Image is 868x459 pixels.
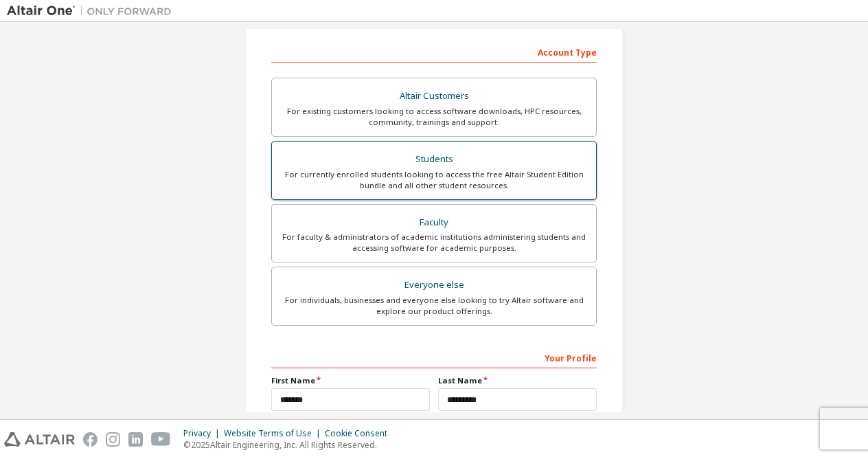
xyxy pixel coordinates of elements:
[271,346,597,368] div: Your Profile
[183,439,396,451] p: © 2025 Altair Engineering, Inc. All Rights Reserved.
[7,4,179,18] img: Altair One
[438,375,597,386] label: Last Name
[128,432,143,447] img: linkedin.svg
[183,428,224,439] div: Privacy
[83,432,98,447] img: facebook.svg
[4,432,75,447] img: altair_logo.svg
[151,432,171,447] img: youtube.svg
[280,295,588,317] div: For individuals, businesses and everyone else looking to try Altair software and explore our prod...
[280,150,588,169] div: Students
[271,41,597,63] div: Account Type
[280,213,588,232] div: Faculty
[106,432,120,447] img: instagram.svg
[224,428,325,439] div: Website Terms of Use
[271,375,430,386] label: First Name
[280,87,588,106] div: Altair Customers
[280,232,588,254] div: For faculty & administrators of academic institutions administering students and accessing softwa...
[280,276,588,295] div: Everyone else
[280,106,588,128] div: For existing customers looking to access software downloads, HPC resources, community, trainings ...
[325,428,396,439] div: Cookie Consent
[280,169,588,191] div: For currently enrolled students looking to access the free Altair Student Edition bundle and all ...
